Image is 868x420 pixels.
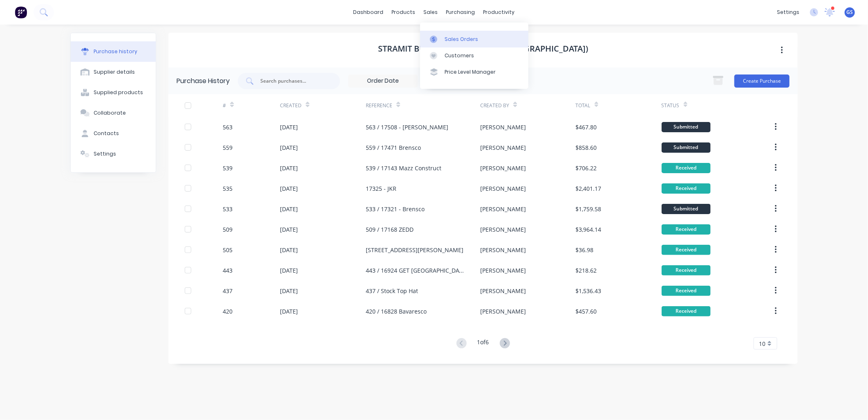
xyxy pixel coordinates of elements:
div: Sales Orders [445,36,478,43]
div: 539 / 17143 Mazz Construct [366,164,441,172]
div: [PERSON_NAME] [480,205,526,213]
button: Contacts [71,123,156,144]
a: Sales Orders [420,31,528,47]
div: [DATE] [280,123,298,131]
button: Create Purchase [734,75,790,88]
div: Settings [94,150,116,158]
a: Customers [420,47,528,64]
div: Submitted [662,142,711,153]
div: 539 [223,164,233,172]
div: Supplied products [94,89,143,96]
div: [PERSON_NAME] [480,184,526,193]
div: [PERSON_NAME] [480,225,526,234]
div: [DATE] [280,307,298,316]
div: Received [662,245,711,255]
div: products [388,6,420,18]
div: 1 of 6 [477,338,489,350]
a: Price Level Manager [420,64,528,80]
div: [DATE] [280,143,298,152]
div: 443 [223,266,233,275]
input: Order Date [349,75,417,87]
div: [PERSON_NAME] [480,246,526,254]
div: Collaborate [94,109,126,117]
div: $457.60 [576,307,597,316]
div: Received [662,265,711,275]
div: Total [576,102,591,109]
div: Price Level Manager [445,68,496,76]
button: Collaborate [71,103,156,123]
a: dashboard [349,6,388,18]
div: Received [662,163,711,173]
div: 533 / 17321 - Brensco [366,205,425,213]
div: $2,401.17 [576,184,602,193]
span: GS [847,9,853,16]
div: 535 [223,184,233,193]
div: [DATE] [280,287,298,295]
div: 533 [223,205,233,213]
div: 437 [223,287,233,295]
div: Status [662,102,680,109]
div: Submitted [662,204,711,214]
div: 563 / 17508 - [PERSON_NAME] [366,123,448,131]
div: 17325 - JKR [366,184,396,193]
div: [DATE] [280,184,298,193]
img: Factory [15,6,27,18]
div: Purchase history [94,48,137,55]
div: Supplier details [94,68,135,76]
div: settings [773,6,803,18]
div: [DATE] [280,205,298,213]
div: [DATE] [280,246,298,254]
div: 559 / 17471 Brensco [366,143,421,152]
div: 443 / 16924 GET [GEOGRAPHIC_DATA] [366,266,464,275]
div: Purchase History [177,76,230,86]
div: $218.62 [576,266,597,275]
input: Search purchases... [260,77,327,85]
button: Supplied products [71,82,156,103]
div: Received [662,183,711,194]
div: 420 / 16828 Bavaresco [366,307,427,316]
div: [PERSON_NAME] [480,266,526,275]
div: 563 [223,123,233,131]
div: [DATE] [280,225,298,234]
div: 509 [223,225,233,234]
div: Received [662,224,711,235]
div: $1,759.58 [576,205,602,213]
div: sales [420,6,442,18]
div: Customers [445,52,474,59]
div: Reference [366,102,392,109]
div: [PERSON_NAME] [480,143,526,152]
div: [DATE] [280,164,298,172]
div: [PERSON_NAME] [480,287,526,295]
div: $36.98 [576,246,594,254]
div: 420 [223,307,233,316]
span: 10 [759,339,765,348]
button: Settings [71,144,156,164]
div: 559 [223,143,233,152]
div: $858.60 [576,143,597,152]
div: Created By [480,102,509,109]
div: purchasing [442,6,479,18]
div: # [223,102,226,109]
div: Contacts [94,130,119,137]
div: Received [662,286,711,296]
div: [STREET_ADDRESS][PERSON_NAME] [366,246,463,254]
button: Supplier details [71,62,156,82]
div: productivity [479,6,519,18]
div: 505 [223,246,233,254]
div: [PERSON_NAME] [480,307,526,316]
div: $1,536.43 [576,287,602,295]
div: Submitted [662,122,711,132]
button: Purchase history [71,41,156,62]
div: 437 / Stock Top Hat [366,287,418,295]
div: $3,964.14 [576,225,602,234]
div: [PERSON_NAME] [480,164,526,172]
div: 509 / 17168 ZEDD [366,225,414,234]
div: $706.22 [576,164,597,172]
h1: Stramit Building Products ([GEOGRAPHIC_DATA]) [378,44,588,54]
div: Created [280,102,302,109]
div: Received [662,306,711,316]
div: [PERSON_NAME] [480,123,526,131]
div: $467.80 [576,123,597,131]
div: [DATE] [280,266,298,275]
